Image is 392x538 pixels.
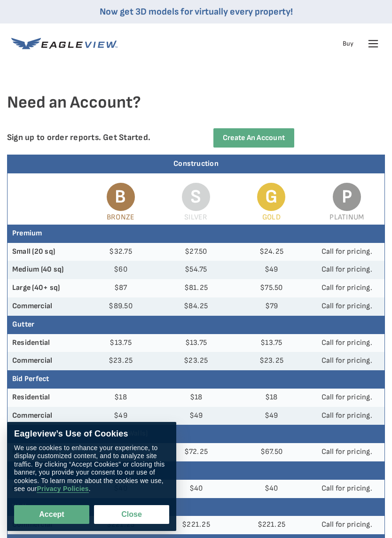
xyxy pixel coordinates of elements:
td: Call for pricing. [309,443,384,461]
td: Call for pricing. [309,334,384,352]
td: $49 [234,407,309,425]
td: $24.25 [234,243,309,261]
td: $221.25 [234,516,309,534]
span: P [333,183,361,211]
th: Small (20 sq) [8,243,83,261]
td: $18 [83,389,158,407]
a: Now get 3D models for virtually every property! [100,6,293,17]
td: $23.25 [234,352,309,370]
th: Commercial [8,352,83,370]
td: Call for pricing. [309,389,384,407]
td: $49 [158,407,234,425]
span: S [182,183,210,211]
th: Walls (formerly WallsLite) [8,461,384,480]
span: Bronze [107,213,134,222]
th: Walls, Windows & Doors (formerly Walls) [8,425,384,443]
td: Call for pricing. [309,279,384,297]
td: $54.75 [158,261,234,279]
td: $40 [234,480,309,498]
td: $60 [83,261,158,279]
td: Call for pricing. [309,297,384,316]
th: Commercial [8,297,83,316]
td: $87 [83,279,158,297]
div: Eagleview’s Use of Cookies [14,429,169,439]
td: $81.25 [158,279,234,297]
span: Silver [184,213,207,222]
th: Commercial [8,407,83,425]
td: $79 [234,297,309,316]
td: $75.50 [234,279,309,297]
td: $27.50 [158,243,234,261]
span: Gold [262,213,281,222]
a: Create an Account [213,128,294,148]
td: Call for pricing. [309,243,384,261]
th: Large (40+ sq) [8,279,83,297]
span: Platinum [329,213,364,222]
td: $18 [158,389,234,407]
td: $49 [234,261,309,279]
th: Premium [8,225,384,243]
a: Buy [343,38,353,49]
td: $72.25 [158,443,234,461]
td: Call for pricing. [309,480,384,498]
th: Residential [8,334,83,352]
span: B [107,183,135,211]
td: Call for pricing. [309,516,384,534]
th: Bid Perfect [8,370,384,389]
td: $67.50 [234,443,309,461]
td: $13.75 [83,334,158,352]
td: Call for pricing. [309,352,384,370]
th: Residential [8,389,83,407]
p: Sign up to order reports. Get Started. [7,132,181,143]
h4: Need an Account? [7,92,385,128]
td: $49 [83,407,158,425]
td: Call for pricing. [309,407,384,425]
th: Medium (40 sq) [8,261,83,279]
a: Privacy Policies [37,485,88,493]
td: $13.75 [234,334,309,352]
td: $32.75 [83,243,158,261]
span: G [257,183,285,211]
div: Construction [8,155,384,173]
td: Call for pricing. [309,261,384,279]
td: $13.75 [158,334,234,352]
td: $23.25 [158,352,234,370]
td: $221.25 [158,516,234,534]
th: Gutter [8,316,384,334]
td: $18 [234,389,309,407]
td: $23.25 [83,352,158,370]
div: We use cookies to enhance your experience, to display customized content, and to analyze site tra... [14,444,169,493]
td: $89.50 [83,297,158,316]
button: Close [94,505,169,524]
td: $40 [158,480,234,498]
th: Walls [8,498,384,516]
td: $84.25 [158,297,234,316]
button: Accept [14,505,89,524]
